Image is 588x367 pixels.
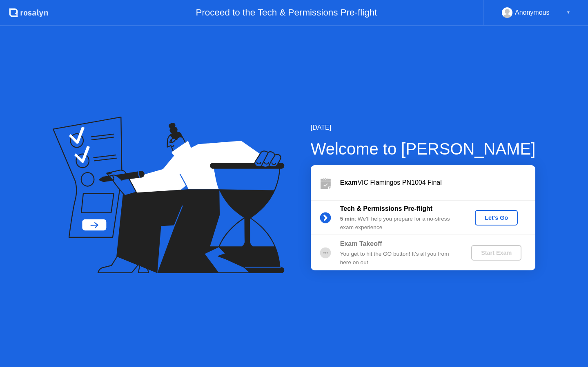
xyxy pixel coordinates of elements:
div: Anonymous [515,7,550,18]
button: Let's Go [475,210,518,226]
div: Start Exam [474,250,518,256]
div: : We’ll help you prepare for a no-stress exam experience [340,215,458,232]
b: Exam [340,179,358,186]
b: Exam Takeoff [340,240,382,247]
div: Welcome to [PERSON_NAME] [311,137,536,161]
div: ▼ [566,7,570,18]
button: Start Exam [471,245,521,261]
b: Tech & Permissions Pre-flight [340,205,432,212]
b: 5 min [340,216,355,222]
div: [DATE] [311,123,536,133]
div: Let's Go [478,214,514,221]
div: You get to hit the GO button! It’s all you from here on out [340,250,458,267]
div: VIC Flamingos PN1004 Final [340,178,535,188]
